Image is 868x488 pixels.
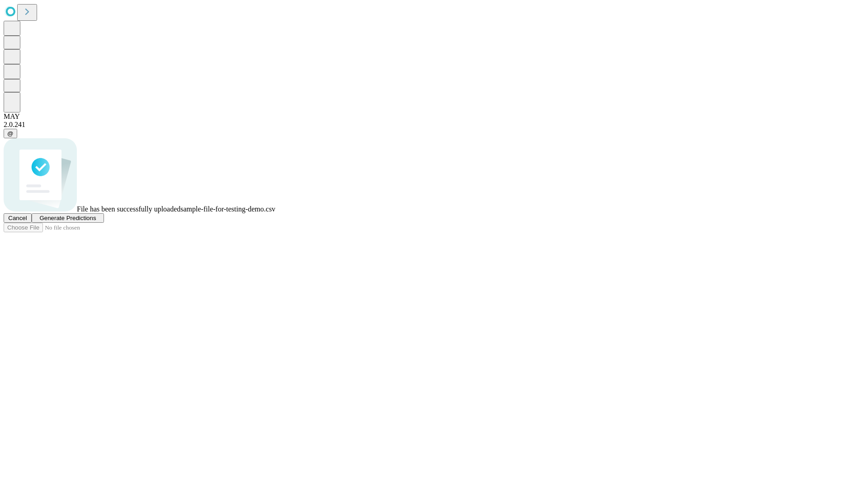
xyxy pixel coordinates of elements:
div: 2.0.241 [4,121,864,129]
span: @ [7,130,14,137]
div: MAY [4,113,864,121]
span: Generate Predictions [39,215,96,221]
button: Generate Predictions [32,213,104,223]
button: @ [4,129,17,138]
span: sample-file-for-testing-demo.csv [180,205,275,213]
button: Cancel [4,213,32,223]
span: Cancel [8,215,27,221]
span: File has been successfully uploaded [77,205,180,213]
